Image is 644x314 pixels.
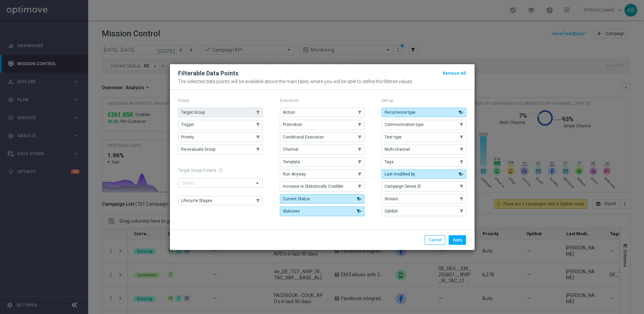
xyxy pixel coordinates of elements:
[280,169,365,179] button: Run Anyway
[218,168,223,173] span: help_outline
[382,108,466,117] button: Recurrence type
[178,145,263,154] button: Re-evaluate Group
[385,110,415,115] span: Recurrence type
[425,235,445,245] button: Cancel
[442,70,466,77] button: Remove All
[382,169,466,179] button: Last modified by
[178,196,263,205] button: Lifecycle Stages
[280,132,365,142] button: Conditional Execution
[283,135,324,140] span: Conditional Execution
[178,79,466,84] p: The selected data points will be available above the main table, where you will be able to define...
[280,206,365,216] button: Statuses
[280,182,365,191] button: Increase Is Statistically Credible
[382,145,466,154] button: Multi-channel
[181,147,215,152] span: Re-evaluate Group
[385,184,421,189] span: Campaign Series ID
[280,194,365,204] button: Current Status
[283,209,300,214] span: Statuses
[178,132,263,142] button: Priority
[283,184,343,189] span: Increase Is Statistically Credible
[280,157,365,167] button: Template
[283,110,295,115] span: Action
[385,122,424,127] span: Communication type
[178,98,263,103] p: Group
[449,235,466,245] button: Apply
[385,197,398,201] span: Stream
[385,209,398,214] span: Optibot
[283,160,300,164] span: Template
[283,172,306,177] span: Run Anyway
[178,69,238,77] h2: Filterable Data Points
[283,197,310,201] span: Current Status
[385,135,402,140] span: Test type
[178,108,263,117] button: Target Group
[181,110,205,115] span: Target Group
[280,108,365,117] button: Action
[382,132,466,142] button: Test type
[382,120,466,129] button: Communication type
[382,194,466,204] button: Stream
[181,122,194,127] span: Trigger
[280,98,365,103] p: Execution
[280,120,365,129] button: Promotion
[181,198,212,203] span: Lifecycle Stages
[385,160,394,164] span: Tags
[382,206,466,216] button: Optibot
[382,157,466,167] button: Tags
[283,122,302,127] span: Promotion
[385,172,415,177] span: Last modified by
[382,182,466,191] button: Campaign Series ID
[382,98,466,103] p: Set-up
[385,147,410,152] span: Multi-channel
[178,168,263,173] h1: Target Group Criteria
[283,147,298,152] span: Channel
[178,120,263,129] button: Trigger
[280,145,365,154] button: Channel
[181,135,194,140] span: Priority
